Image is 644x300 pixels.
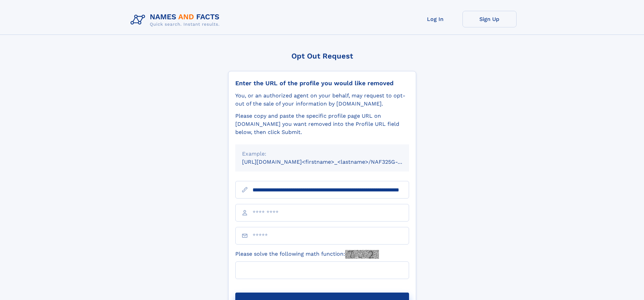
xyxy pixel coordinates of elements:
a: Sign Up [462,11,517,27]
small: [URL][DOMAIN_NAME]<firstname>_<lastname>/NAF325G-xxxxxxxx [242,159,422,165]
div: Opt Out Request [228,52,416,60]
label: Please solve the following math function: [235,250,379,259]
div: Example: [242,150,402,158]
img: Logo Names and Facts [128,11,225,29]
a: Log In [408,11,462,27]
div: Please copy and paste the specific profile page URL on [DOMAIN_NAME] you want removed into the Pr... [235,112,409,136]
div: Enter the URL of the profile you would like removed [235,79,409,87]
div: You, or an authorized agent on your behalf, may request to opt-out of the sale of your informatio... [235,92,409,108]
